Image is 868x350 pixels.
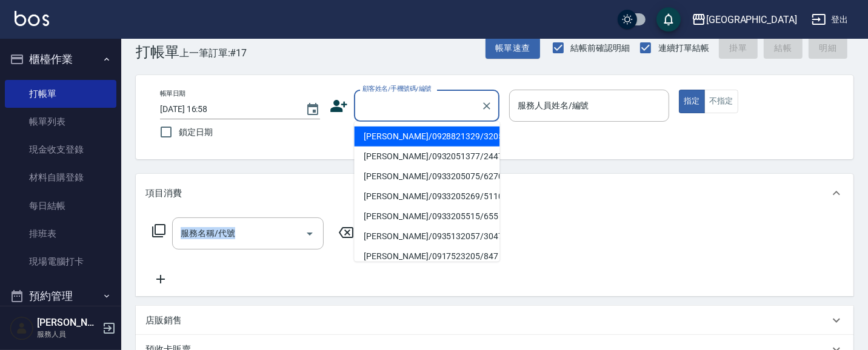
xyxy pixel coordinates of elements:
input: YYYY/MM/DD hh:mm [160,99,293,119]
a: 現場電腦打卡 [5,248,116,276]
a: 現金收支登錄 [5,136,116,163]
label: 顧客姓名/手機號碼/編號 [362,84,432,93]
div: [GEOGRAPHIC_DATA] [706,12,797,27]
li: [PERSON_NAME]/0928821329/3205 [354,127,499,147]
span: 連續打單結帳 [658,42,709,54]
button: [GEOGRAPHIC_DATA] [687,7,802,32]
a: 帳單列表 [5,108,116,136]
li: [PERSON_NAME]/0933205269/5110 [354,187,499,206]
li: [PERSON_NAME]/0932051377/2447 [354,147,499,167]
button: Open [300,224,319,243]
label: 帳單日期 [160,89,185,98]
button: 指定 [679,90,705,113]
button: Choose date, selected date is 2025-08-22 [298,95,327,124]
a: 每日結帳 [5,192,116,220]
img: Person [10,316,34,340]
p: 服務人員 [37,329,99,340]
h5: [PERSON_NAME] [37,317,99,329]
h3: 打帳單 [136,44,179,61]
li: [PERSON_NAME]/0933205075/6270 [354,167,499,187]
span: 鎖定日期 [179,126,213,139]
li: [PERSON_NAME]/0933205515/655 [354,206,499,226]
p: 店販銷售 [145,314,182,327]
span: 結帳前確認明細 [571,42,630,54]
button: 不指定 [704,90,738,113]
button: save [656,7,681,31]
button: 櫃檯作業 [5,44,116,75]
li: [PERSON_NAME]/0935132057/3047 [354,226,499,246]
span: 上一筆訂單:#17 [179,45,247,61]
button: 預約管理 [5,280,116,312]
button: 登出 [807,8,853,31]
li: [PERSON_NAME]/0917523205/847 [354,246,499,266]
img: Logo [15,11,49,26]
p: 項目消費 [145,187,182,200]
div: 項目消費 [136,174,853,213]
button: Clear [478,97,495,114]
button: 帳單速查 [486,37,540,59]
a: 材料自購登錄 [5,163,116,191]
a: 排班表 [5,220,116,248]
div: 店販銷售 [136,306,853,335]
a: 打帳單 [5,80,116,108]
